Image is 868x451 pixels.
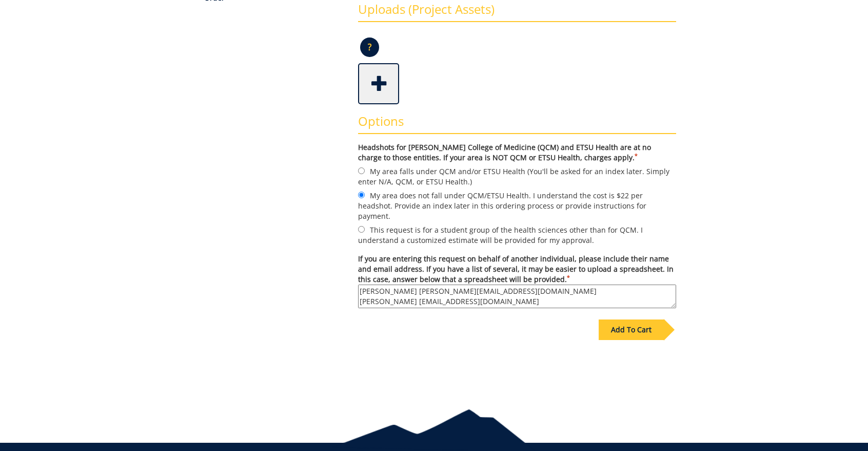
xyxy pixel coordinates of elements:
label: My area falls under QCM and/or ETSU Health (You'll be asked for an index later. Simply enter N/A,... [358,165,676,187]
h3: Options [358,115,676,134]
div: Add To Cart [599,320,664,340]
textarea: If you are entering this request on behalf of another individual, please include their name and e... [358,285,676,308]
input: This request is for a student group of the health sciences other than for QCM. I understand a cus... [358,226,365,233]
label: If you are entering this request on behalf of another individual, please include their name and e... [358,254,676,308]
h3: Uploads (Project Assets) [358,3,676,22]
input: My area falls under QCM and/or ETSU Health (You'll be asked for an index later. Simply enter N/A,... [358,167,365,174]
label: This request is for a student group of the health sciences other than for QCM. I understand a cus... [358,224,676,246]
input: My area does not fall under QCM/ETSU Health. I understand the cost is $22 per headshot. Provide a... [358,192,365,198]
label: Headshots for [PERSON_NAME] College of Medicine (QCM) and ETSU Health are at no charge to those e... [358,142,676,163]
p: ? [360,37,379,57]
label: My area does not fall under QCM/ETSU Health. I understand the cost is $22 per headshot. Provide a... [358,190,676,221]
